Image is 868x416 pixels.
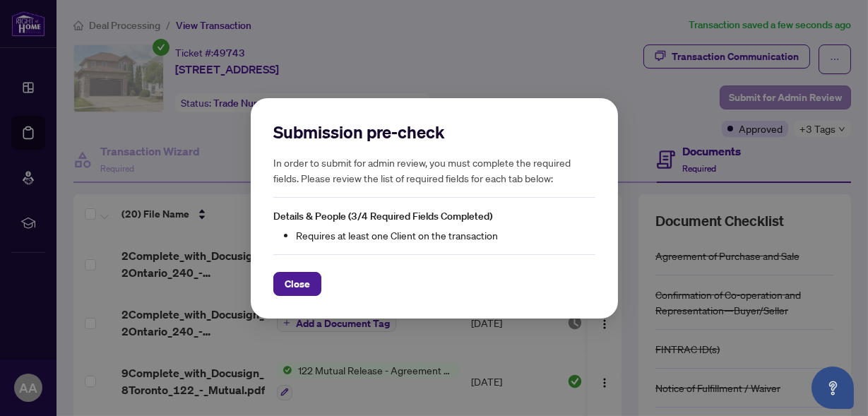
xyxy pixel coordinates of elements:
li: Requires at least one Client on the transaction [296,227,595,242]
h5: In order to submit for admin review, you must complete the required fields. Please review the lis... [273,155,595,186]
span: Close [285,272,310,295]
button: Close [273,271,321,295]
span: Details & People (3/4 Required Fields Completed) [273,210,492,222]
button: Open asap [811,367,854,409]
h2: Submission pre-check [273,121,595,143]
